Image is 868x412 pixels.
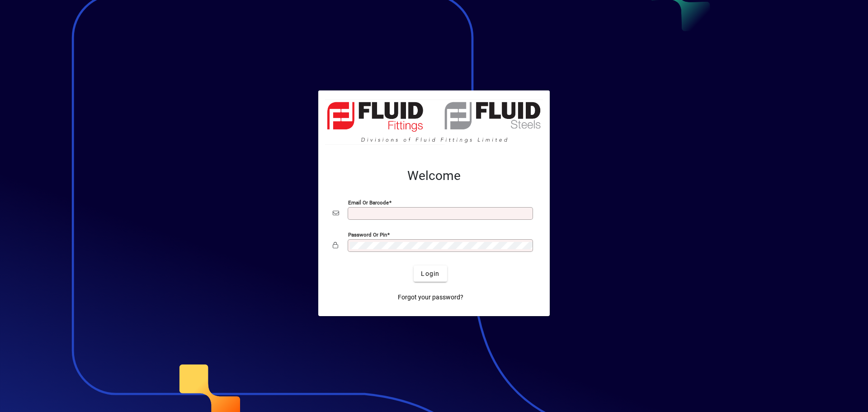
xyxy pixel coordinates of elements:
a: Forgot your password? [394,289,467,305]
mat-label: Email or Barcode [348,199,389,206]
mat-label: Password or Pin [348,232,387,238]
span: Login [421,269,439,279]
button: Login [414,265,447,282]
span: Forgot your password? [398,293,463,302]
h2: Welcome [333,168,535,184]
